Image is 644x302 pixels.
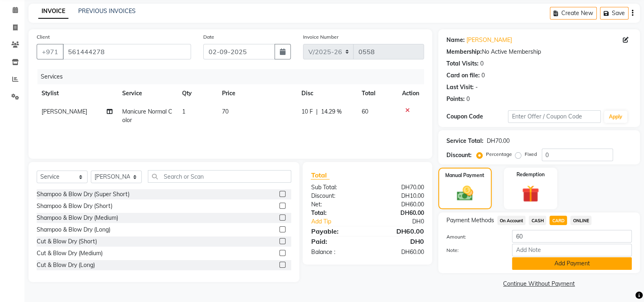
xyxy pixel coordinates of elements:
span: 60 [362,108,368,115]
div: No Active Membership [446,48,632,56]
label: Client [37,33,50,41]
input: Add Note [512,244,632,256]
span: | [316,107,318,116]
div: DH60.00 [367,248,430,256]
span: 1 [182,108,185,115]
div: Cut & Blow Dry (Long) [37,261,95,269]
div: Paid: [305,236,367,246]
th: Disc [297,84,357,103]
th: Action [397,84,424,103]
div: - [475,83,478,92]
div: DH70.00 [367,183,430,192]
div: Sub Total: [305,183,367,192]
div: Net: [305,200,367,209]
label: Redemption [517,171,545,178]
div: Last Visit: [446,83,474,92]
a: Continue Without Payment [440,280,638,288]
div: DH60.00 [367,226,430,236]
th: Total [357,84,397,103]
div: Shampoo & Blow Dry (Short) [37,202,112,210]
div: DH60.00 [367,200,430,209]
div: DH0 [378,217,430,226]
span: CARD [549,216,567,225]
div: Shampoo & Blow Dry (Super Short) [37,190,130,199]
label: Percentage [486,151,512,158]
div: 0 [466,95,470,103]
th: Stylist [37,84,117,103]
div: Payable: [305,226,367,236]
img: _cash.svg [452,184,478,203]
span: 10 F [301,107,313,116]
input: Amount [512,230,632,243]
div: Total: [305,209,367,217]
input: Enter Offer / Coupon Code [508,110,601,123]
a: PREVIOUS INVOICES [78,7,136,15]
input: Search by Name/Mobile/Email/Code [63,44,191,59]
img: _gift.svg [517,183,544,204]
span: Total [311,171,330,179]
div: Discount: [305,192,367,200]
input: Search or Scan [148,170,291,183]
label: Amount: [440,233,506,241]
div: Service Total: [446,137,484,145]
button: Apply [604,111,627,123]
div: Shampoo & Blow Dry (Long) [37,225,110,234]
span: 14.29 % [321,107,342,116]
span: On Account [497,216,526,225]
div: Cut & Blow Dry (Short) [37,237,97,246]
button: Create New [550,7,597,20]
button: Add Payment [512,257,632,270]
div: Card on file: [446,71,480,80]
th: Service [117,84,177,103]
div: Name: [446,36,465,44]
div: Cut & Blow Dry (Medium) [37,249,103,258]
div: DH0 [367,236,430,246]
div: DH10.00 [367,192,430,200]
span: Payment Methods [446,216,494,225]
label: Manual Payment [445,172,484,179]
button: +971 [37,44,64,59]
label: Fixed [525,151,537,158]
button: Save [600,7,629,20]
span: Manicure Normal Color [122,108,172,124]
div: Balance : [305,248,367,256]
span: [PERSON_NAME] [42,108,87,115]
a: [PERSON_NAME] [466,36,512,44]
div: Coupon Code [446,112,508,121]
div: Total Visits: [446,59,479,68]
div: DH60.00 [367,209,430,217]
span: CASH [529,216,546,225]
div: Discount: [446,151,472,160]
div: Services [37,69,430,84]
div: 0 [481,71,485,80]
a: Add Tip [305,217,378,226]
th: Price [217,84,297,103]
div: Membership: [446,48,482,56]
span: ONLINE [570,216,591,225]
div: 0 [480,59,484,68]
div: Points: [446,95,465,103]
div: Shampoo & Blow Dry (Medium) [37,214,118,222]
label: Invoice Number [303,33,338,41]
label: Note: [440,247,506,254]
a: INVOICE [38,4,68,19]
label: Date [203,33,214,41]
div: DH70.00 [487,137,510,145]
th: Qty [177,84,217,103]
span: 70 [222,108,229,115]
